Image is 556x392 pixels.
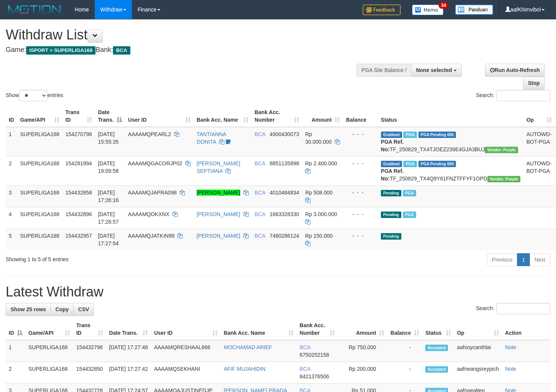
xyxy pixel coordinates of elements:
[416,67,452,73] span: None selected
[523,127,555,157] td: AUTOWD-BOT-PGA
[496,303,550,314] input: Search:
[66,211,92,217] span: 154432896
[95,105,125,127] th: Date Trans.: activate to sort column descending
[6,127,17,157] td: 1
[106,318,151,340] th: Date Trans.: activate to sort column ascending
[6,303,51,316] a: Show 25 rows
[255,131,265,137] span: BCA
[485,64,545,77] a: Run Auto-Refresh
[343,105,378,127] th: Balance
[197,211,240,217] a: [PERSON_NAME]
[269,211,299,217] span: Copy 1663328330 to clipboard
[6,207,17,229] td: 4
[6,318,25,340] th: ID: activate to sort column descending
[487,253,517,266] a: Previous
[255,160,265,166] span: BCA
[300,344,310,350] span: BCA
[418,132,456,138] span: PGA Pending
[128,131,171,137] span: AAAAMQPEARL2
[425,366,448,373] span: Accepted
[125,105,194,127] th: User ID: activate to sort column ascending
[128,190,177,196] span: AAAAMQJAPRA098
[305,131,332,145] span: Rp 30.000.000
[357,64,411,77] div: PGA Site Balance /
[269,131,299,137] span: Copy 4900430073 to clipboard
[106,340,151,362] td: [DATE] 17:27:48
[151,340,221,362] td: AAAAMQRESHAAL666
[523,156,555,185] td: AUTOWD-BOT-PGA
[381,168,404,182] b: PGA Ref. No:
[98,190,119,203] span: [DATE] 17:26:16
[6,27,363,42] h1: Withdraw List
[98,233,119,246] span: [DATE] 17:27:54
[403,190,416,196] span: Marked by aafsoycanthlai
[425,345,448,351] span: Accepted
[11,306,46,312] span: Show 25 rows
[403,161,417,167] span: Marked by aafnonsreyleab
[221,318,296,340] th: Bank Acc. Name: activate to sort column ascending
[106,362,151,384] td: [DATE] 17:27:42
[255,233,265,239] span: BCA
[505,344,517,350] a: Note
[378,156,523,185] td: TF_250829_TX4Q9Y61FNZTFFYF1OPD
[529,253,550,266] a: Next
[454,362,502,384] td: aafneangsreypich
[197,160,240,174] a: [PERSON_NAME] SEPTIANA
[6,362,25,384] td: 2
[338,318,387,340] th: Amount: activate to sort column ascending
[6,252,226,263] div: Showing 1 to 5 of 5 entries
[255,190,265,196] span: BCA
[17,105,63,127] th: Game/API: activate to sort column ascending
[197,190,240,196] a: [PERSON_NAME]
[305,233,332,239] span: Rp 150.000
[113,46,130,55] span: BCA
[505,366,517,372] a: Note
[411,64,462,77] button: None selected
[224,366,265,372] a: AFIF MUJAHIDIN
[300,366,310,372] span: BCA
[17,207,63,229] td: SUPERLIGA168
[252,105,302,127] th: Bank Acc. Number: activate to sort column ascending
[346,130,375,138] div: - - -
[381,190,401,196] span: Pending
[338,340,387,362] td: Rp 750,000
[98,211,119,225] span: [DATE] 17:26:57
[6,340,25,362] td: 1
[387,340,422,362] td: -
[255,211,265,217] span: BCA
[25,340,73,362] td: SUPERLIGA168
[378,105,523,127] th: Status
[128,160,182,166] span: AAAAMQGACORJP02
[66,160,92,166] span: 154281994
[269,160,299,166] span: Copy 8851135898 to clipboard
[381,161,402,167] span: Grabbed
[378,127,523,157] td: TF_250829_TX4TJOEZ239E4GJA3BUJ
[128,211,169,217] span: AAAAMQOKXNX
[6,105,17,127] th: ID
[26,46,96,55] span: ISPORT > SUPERLIGA168
[6,284,550,299] h1: Latest Withdraw
[269,233,299,239] span: Copy 7480286124 to clipboard
[381,132,402,138] span: Grabbed
[523,105,555,127] th: Op: activate to sort column ascending
[496,90,550,101] input: Search:
[418,161,456,167] span: PGA Pending
[151,318,221,340] th: User ID: activate to sort column ascending
[346,210,375,218] div: - - -
[66,233,92,239] span: 154432957
[98,131,119,145] span: [DATE] 15:55:35
[297,318,338,340] th: Bank Acc. Number: activate to sort column ascending
[523,77,545,89] a: Stop
[412,5,444,15] img: Button%20Memo.svg
[300,352,329,358] span: Copy 6750252158 to clipboard
[454,340,502,362] td: aafsoycanthlai
[485,147,518,153] span: Vendor URL: https://trx4.1velocity.biz
[128,233,175,239] span: AAAAMQJATKIN99
[387,318,422,340] th: Balance: activate to sort column ascending
[194,105,252,127] th: Bank Acc. Name: activate to sort column ascending
[73,318,106,340] th: Trans ID: activate to sort column ascending
[6,4,63,15] img: MOTION_logo.png
[381,139,404,152] b: PGA Ref. No:
[454,318,502,340] th: Op: activate to sort column ascending
[25,362,73,384] td: SUPERLIGA168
